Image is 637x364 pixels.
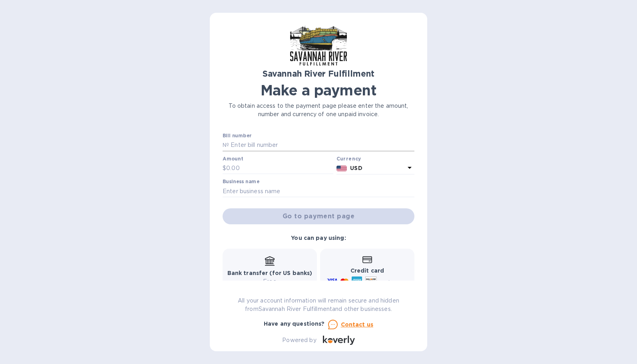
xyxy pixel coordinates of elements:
[223,297,414,313] p: All your account information will remain secure and hidden from Savannah River Fulfillment and ot...
[226,162,333,174] input: 0.00
[350,267,384,274] b: Credit card
[227,270,313,276] b: Bank transfer (for US banks)
[223,156,243,161] label: Amount
[227,277,313,286] p: Free
[291,235,346,241] b: You can pay using:
[341,321,374,328] u: Contact us
[223,82,414,99] h1: Make a payment
[336,156,361,162] b: Currency
[350,165,362,171] b: USD
[336,166,347,171] img: USD
[223,180,259,184] label: Business name
[264,320,325,327] b: Have any questions?
[223,164,226,172] p: $
[223,141,229,149] p: №
[229,139,414,151] input: Enter bill number
[380,279,409,285] span: and more...
[263,69,374,79] b: Savannah River Fulfillment
[282,336,316,344] p: Powered by
[223,102,414,119] p: To obtain access to the payment page please enter the amount, number and currency of one unpaid i...
[223,185,414,197] input: Enter business name
[223,134,251,138] label: Bill number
